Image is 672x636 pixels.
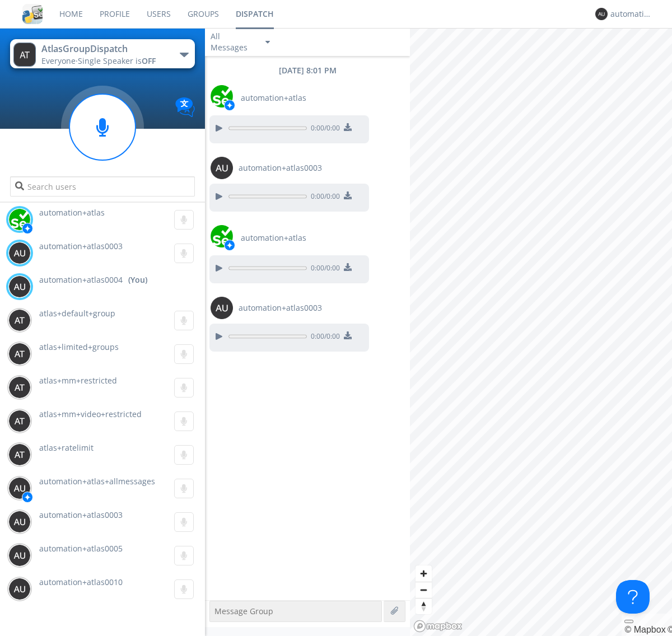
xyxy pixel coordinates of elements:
button: Toggle attribution [624,620,633,623]
img: 373638.png [8,242,31,264]
div: Everyone · [41,55,167,67]
span: 0:00 / 0:00 [307,123,340,135]
span: automation+atlas [241,92,306,104]
div: AtlasGroupDispatch [41,43,167,55]
span: atlas+mm+restricted [39,375,117,386]
span: atlas+limited+groups [39,342,119,352]
img: d2d01cd9b4174d08988066c6d424eccd [211,225,233,247]
span: automation+atlas0004 [39,274,123,286]
a: Mapbox [624,625,665,634]
img: 373638.png [8,477,31,499]
iframe: Toggle Customer Support [616,580,650,614]
span: automation+atlas+allmessages [39,476,155,487]
img: 373638.png [8,544,31,567]
span: automation+atlas0003 [239,162,322,174]
img: 373638.png [595,8,608,20]
span: Zoom out [416,582,432,598]
span: automation+atlas0003 [39,509,123,520]
span: atlas+mm+video+restricted [39,409,142,419]
input: Search users [10,176,194,197]
button: AtlasGroupDispatchEveryone·Single Speaker isOFF [10,39,194,68]
img: 373638.png [211,157,233,179]
a: Mapbox logo [413,620,463,633]
img: d2d01cd9b4174d08988066c6d424eccd [211,85,233,107]
img: d2d01cd9b4174d08988066c6d424eccd [8,208,31,231]
span: OFF [142,55,156,66]
img: 373638.png [8,309,31,331]
button: Reset bearing to north [416,598,432,614]
img: download media button [344,191,352,199]
div: All Messages [211,31,255,53]
img: download media button [344,263,352,271]
img: 373638.png [8,410,31,432]
span: 0:00 / 0:00 [307,191,340,204]
button: Zoom out [416,582,432,598]
img: 373638.png [8,376,31,399]
img: 373638.png [13,43,36,67]
span: 0:00 / 0:00 [307,331,340,344]
span: atlas+ratelimit [39,442,94,453]
img: caret-down-sm.svg [265,41,270,44]
img: 373638.png [211,297,233,319]
span: automation+atlas [241,232,306,244]
img: cddb5a64eb264b2086981ab96f4c1ba7 [22,4,43,24]
img: 373638.png [8,275,31,298]
span: automation+atlas0010 [39,577,123,587]
div: automation+atlas0004 [610,8,652,20]
span: 0:00 / 0:00 [307,263,340,275]
span: atlas+default+group [39,308,115,319]
span: automation+atlas0003 [239,302,322,314]
img: download media button [344,123,352,131]
div: [DATE] 8:01 PM [205,65,410,76]
button: Zoom in [416,565,432,582]
span: automation+atlas0005 [39,543,123,554]
div: (You) [128,274,147,286]
img: 373638.png [8,578,31,600]
span: automation+atlas0003 [39,241,123,251]
img: 373638.png [8,343,31,365]
img: Translation enabled [175,97,195,117]
span: automation+atlas [39,207,105,218]
img: 373638.png [8,443,31,466]
img: 373638.png [8,511,31,533]
img: download media button [344,331,352,339]
span: Single Speaker is [78,55,156,66]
